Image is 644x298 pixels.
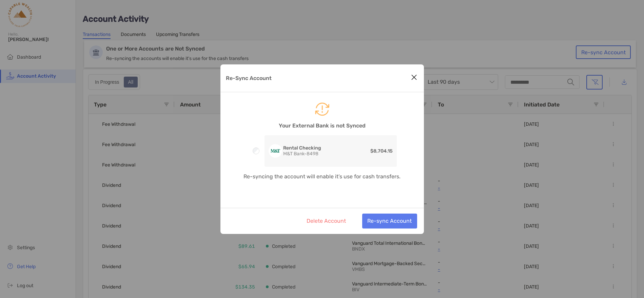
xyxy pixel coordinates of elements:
[226,74,272,82] p: Re-Sync Account
[269,144,282,158] img: Icon logo
[301,214,351,229] button: Delete Account
[322,147,393,155] p: $8,704.15
[220,64,424,234] div: Re-Sync Account
[220,121,424,130] p: Your External Bank is not Synced
[283,151,321,157] p: M&T Bank - 8498
[220,172,424,181] p: Re-syncing the account will enable it’s use for cash transfers.
[283,145,321,151] p: Rental Checking
[409,73,419,83] button: Close modal
[362,214,417,229] button: Re-sync Account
